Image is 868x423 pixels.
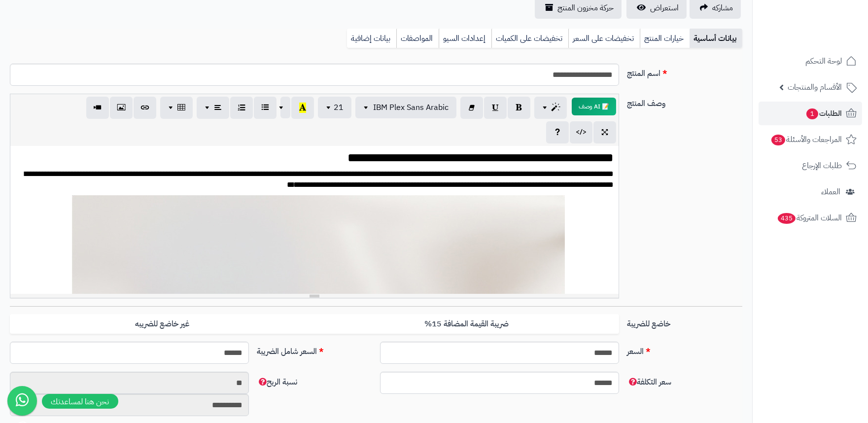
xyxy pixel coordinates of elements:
span: طلبات الإرجاع [802,159,842,173]
a: العملاء [759,180,862,204]
span: الأقسام والمنتجات [788,80,842,94]
a: تخفيضات على السعر [568,29,640,48]
button: 21 [318,97,351,118]
a: المواصفات [396,29,439,48]
span: 435 [777,213,796,224]
span: 21 [334,102,344,113]
a: إعدادات السيو [439,29,491,48]
a: طلبات الإرجاع [759,154,862,177]
span: مشاركه [712,2,733,14]
button: IBM Plex Sans Arabic [355,97,456,118]
a: السلات المتروكة435 [759,206,862,230]
span: IBM Plex Sans Arabic [373,102,449,113]
span: العملاء [821,185,840,199]
span: 1 [806,108,819,120]
a: خيارات المنتج [640,29,690,48]
span: المراجعات والأسئلة [770,133,842,146]
button: 📝 AI وصف [572,98,616,115]
label: السعر شامل الضريبة [253,342,376,357]
label: السعر [623,342,746,357]
a: بيانات إضافية [347,29,396,48]
label: ضريبة القيمة المضافة 15% [314,314,619,334]
img: logo-2.png [801,21,859,41]
a: بيانات أساسية [690,29,742,48]
a: تخفيضات على الكميات [491,29,568,48]
span: استعراض [650,2,679,14]
label: غير خاضع للضريبه [10,314,314,334]
label: خاضع للضريبة [623,314,746,330]
a: لوحة التحكم [759,49,862,73]
label: اسم المنتج [623,64,746,79]
span: سعر التكلفة [627,376,671,388]
span: نسبة الربح [257,376,297,388]
span: السلات المتروكة [777,211,842,225]
a: الطلبات1 [759,102,862,125]
a: المراجعات والأسئلة53 [759,128,862,151]
label: وصف المنتج [623,94,746,109]
span: لوحة التحكم [805,54,842,68]
span: 53 [771,135,785,146]
span: حركة مخزون المنتج [557,2,614,14]
span: الطلبات [805,106,842,120]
